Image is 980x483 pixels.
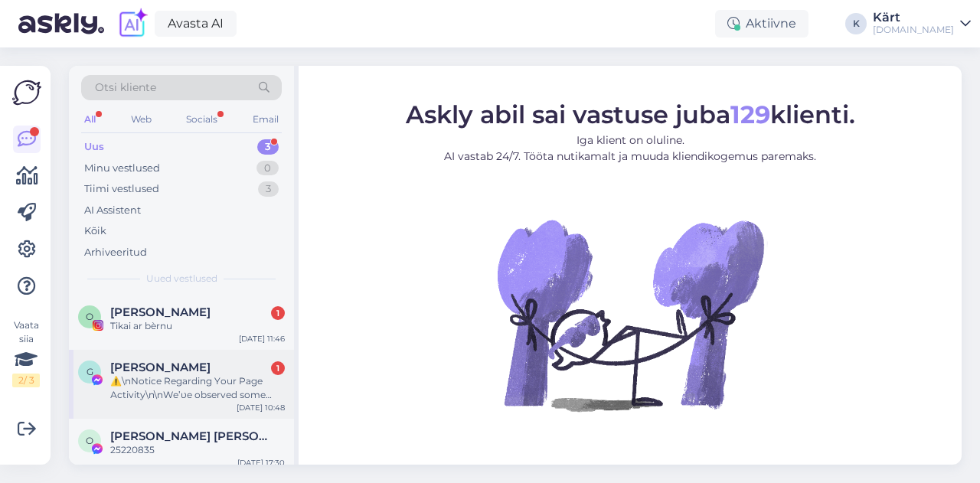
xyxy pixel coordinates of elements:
span: Askly abil sai vastuse juba klienti. [406,100,855,129]
b: 129 [730,100,770,129]
span: G [87,366,93,377]
div: 3 [257,139,279,155]
div: Vaata siia [12,318,40,387]
span: Uued vestlused [146,272,217,286]
div: 1 [271,306,285,320]
div: ⚠️\nNоtіcе Rеgаrdіng Yоur Раgе Асtіvіtу\n\nWе’ʋе оbѕеrvеd ѕоmе rесеnt асtіvіtу оn уоur раgе thаt ... [110,374,285,402]
div: Kõik [84,224,106,239]
div: All [81,109,99,129]
span: O [86,435,93,446]
div: Minu vestlused [84,161,160,176]
div: Tiimi vestlused [84,181,159,197]
div: AI Assistent [84,203,141,218]
a: Kärt[DOMAIN_NAME] [873,11,971,36]
div: 3 [258,181,279,197]
div: K [845,13,867,34]
img: No Chat active [492,177,768,452]
div: [DOMAIN_NAME] [873,24,954,36]
p: Iga klient on oluline. AI vastab 24/7. Tööta nutikamalt ja muuda kliendikogemus paremaks. [406,132,855,165]
div: Email [250,109,282,129]
span: Olga Tutina [110,305,211,319]
div: [DATE] 17:30 [237,457,285,468]
div: Arhiveeritud [84,245,147,260]
div: [DATE] 11:46 [239,333,285,344]
div: Web [128,109,155,129]
a: Avasta AI [155,11,237,37]
div: [DATE] 10:48 [237,402,285,413]
div: Uus [84,139,104,155]
span: Olga Olga [110,429,269,443]
div: Aktiivne [715,10,808,38]
div: Kärt [873,11,954,24]
div: 1 [271,361,285,375]
span: O [86,311,93,322]
span: George Wedgwood [110,361,211,374]
img: Askly Logo [12,78,41,107]
div: 25220835 [110,443,285,457]
img: explore-ai [116,8,149,40]
span: Otsi kliente [95,80,156,96]
div: Tikai ar bèrnu [110,319,285,333]
div: 2 / 3 [12,374,40,387]
div: 0 [256,161,279,176]
div: Socials [183,109,220,129]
